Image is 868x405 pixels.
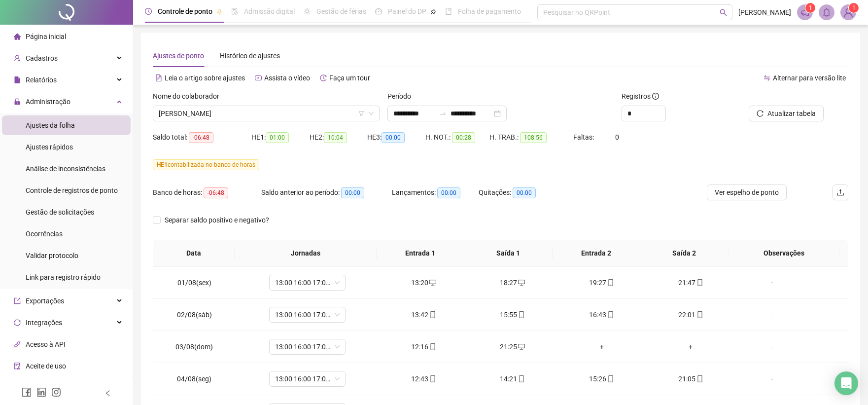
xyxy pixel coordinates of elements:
span: desktop [517,279,525,286]
div: 15:26 [565,373,638,384]
span: 1 [809,4,812,11]
span: Ajustes da folha [26,121,75,129]
span: filter [358,110,364,116]
sup: Atualize o seu contato no menu Meus Dados [849,3,859,13]
span: history [320,74,327,81]
span: swap-right [439,110,447,117]
span: 02/08(sáb) [177,311,212,319]
div: Saldo total: [153,132,251,143]
span: pushpin [216,9,222,15]
span: instagram [51,387,61,397]
span: Validar protocolo [26,252,78,259]
span: audit [14,363,21,369]
span: Integrações [26,319,62,327]
span: mobile [695,375,703,382]
span: Separar saldo positivo e negativo? [161,215,273,225]
span: mobile [517,311,525,318]
span: 01/08(sex) [177,279,211,287]
span: Relatórios [26,76,57,84]
span: 04/08(seg) [177,375,211,383]
span: desktop [517,343,525,350]
span: export [14,297,21,304]
div: 22:01 [654,309,728,320]
th: Observações [728,240,840,267]
div: 19:27 [565,277,638,288]
th: Saída 2 [640,240,728,267]
div: Quitações: [479,187,565,198]
span: notification [800,8,809,17]
div: Lançamentos: [392,187,479,198]
span: upload [836,188,844,196]
div: HE 2: [310,132,368,143]
label: Nome do colaborador [153,91,226,102]
span: Página inicial [26,33,66,40]
div: Saldo anterior ao período: [261,187,392,198]
span: Assista o vídeo [264,74,310,82]
th: Entrada 1 [377,240,464,267]
div: Banco de horas: [153,187,261,198]
span: clock-circle [145,8,152,15]
div: 16:43 [565,309,638,320]
div: + [654,341,728,352]
img: 65304 [841,5,856,20]
div: 21:25 [476,341,550,352]
div: 12:16 [387,341,460,352]
th: Entrada 2 [553,240,640,267]
span: Gestão de férias [316,7,366,15]
div: - [743,373,801,384]
span: to [439,110,447,117]
span: down [368,110,374,116]
span: 13:00 16:00 17:00 21:33 [275,307,340,322]
label: Período [387,91,417,102]
span: dashboard [375,8,382,15]
span: [PERSON_NAME] [738,7,791,18]
span: 03/08(dom) [175,343,213,351]
span: 00:00 [341,187,364,198]
div: Open Intercom Messenger [834,371,858,395]
span: book [445,8,452,15]
span: info-circle [652,93,659,100]
span: Aceite de uso [26,362,66,370]
div: - [743,277,801,288]
span: Registros [622,91,659,102]
button: Ver espelho de ponto [707,184,787,200]
span: -06:48 [204,187,228,198]
span: mobile [428,311,436,318]
div: H. NOT.: [425,132,489,143]
span: 108:56 [520,132,547,143]
span: Ajustes rápidos [26,143,73,151]
span: file-text [155,74,162,81]
span: mobile [606,311,614,318]
span: 1 [852,4,856,11]
span: Atualizar tabela [767,108,816,119]
span: Análise de inconsistências [26,165,105,173]
span: file [14,76,21,83]
span: 0 [615,133,619,141]
span: Ver espelho de ponto [715,187,779,198]
span: swap [764,74,770,81]
div: + [565,341,638,352]
span: Painel do DP [388,7,426,15]
span: linkedin [36,387,46,397]
span: 00:00 [513,187,536,198]
span: reload [757,110,764,117]
span: facebook [22,387,32,397]
span: mobile [428,375,436,382]
div: - [743,341,801,352]
span: Exportações [26,297,64,305]
div: 13:42 [387,309,460,320]
span: lock [14,98,21,105]
span: 00:28 [452,132,475,143]
div: HE 3: [367,132,425,143]
span: contabilizada no banco de horas [153,159,259,170]
span: bell [822,8,831,17]
button: Atualizar tabela [749,106,824,121]
span: Cadastros [26,54,58,62]
span: Alternar para versão lite [773,74,846,82]
span: mobile [428,343,436,350]
span: Gestão de solicitações [26,208,94,216]
span: file-done [231,8,238,15]
sup: 1 [805,3,815,13]
span: -06:48 [189,132,213,143]
div: - [743,309,801,320]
